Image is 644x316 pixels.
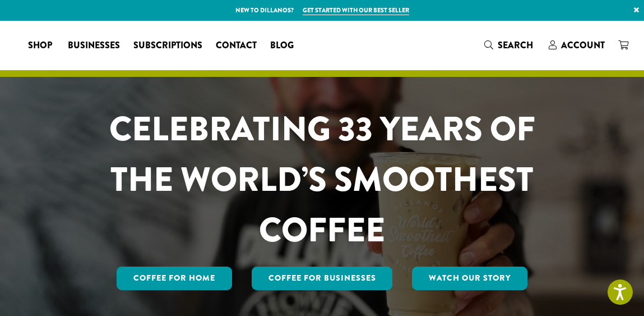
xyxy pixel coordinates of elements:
a: Shop [21,36,61,54]
span: Shop [28,39,52,53]
a: Watch Our Story [412,267,527,290]
span: Blog [270,39,294,53]
a: Get started with our best seller [303,6,409,15]
span: Businesses [68,39,120,53]
a: Coffee For Businesses [252,267,393,290]
a: Coffee for Home [117,267,232,290]
h1: CELEBRATING 33 YEARS OF THE WORLD’S SMOOTHEST COFFEE [87,104,557,255]
span: Account [561,39,605,52]
span: Search [498,39,533,52]
a: Search [478,36,542,54]
span: Subscriptions [133,39,202,53]
span: Contact [216,39,257,53]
